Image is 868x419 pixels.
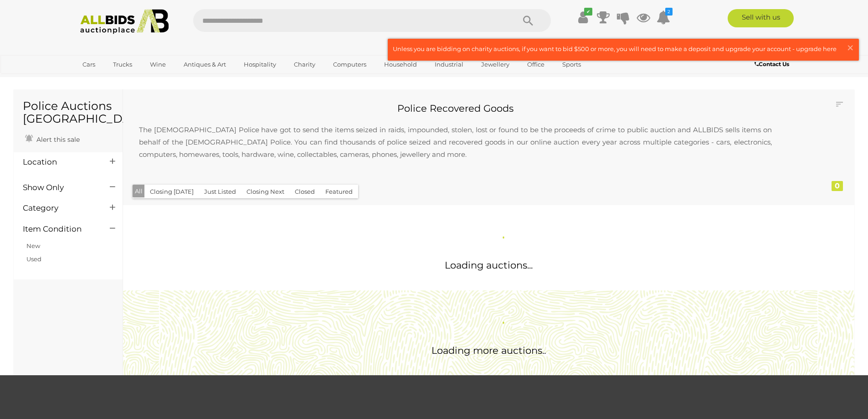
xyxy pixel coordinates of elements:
[77,57,101,72] a: Cars
[75,9,174,34] img: Allbids.com.au
[576,9,590,26] a: ✔
[26,242,40,249] a: New
[288,57,321,72] a: Charity
[107,57,138,72] a: Trucks
[178,57,232,72] a: Antiques & Art
[505,9,551,32] button: Search
[431,345,546,356] span: Loading more auctions..
[238,57,282,72] a: Hospitality
[130,114,781,170] p: The [DEMOGRAPHIC_DATA] Police have got to send the items seized in raids, impounded, stolen, lost...
[556,57,587,72] a: Sports
[23,132,82,145] a: Alert this sale
[521,57,550,72] a: Office
[445,259,533,271] span: Loading auctions...
[144,185,199,199] button: Closing [DATE]
[23,204,96,212] h4: Category
[241,185,290,199] button: Closing Next
[755,61,789,67] b: Contact Us
[23,183,96,192] h4: Show Only
[144,57,172,72] a: Wine
[665,8,673,16] i: 2
[584,8,592,16] i: ✔
[77,72,153,87] a: [GEOGRAPHIC_DATA]
[23,225,96,233] h4: Item Condition
[130,103,781,114] h2: Police Recovered Goods
[429,57,469,72] a: Industrial
[755,59,791,69] a: Contact Us
[23,100,113,125] h1: Police Auctions [GEOGRAPHIC_DATA]
[728,9,794,27] a: Sell with us
[657,9,670,26] a: 2
[199,185,241,199] button: Just Listed
[34,135,80,144] span: Alert this sale
[378,57,423,72] a: Household
[846,39,854,57] span: ×
[133,185,145,198] button: All
[26,255,41,263] a: Used
[475,57,515,72] a: Jewellery
[832,181,843,191] div: 0
[320,185,358,199] button: Featured
[23,158,96,166] h4: Location
[327,57,372,72] a: Computers
[289,185,320,199] button: Closed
